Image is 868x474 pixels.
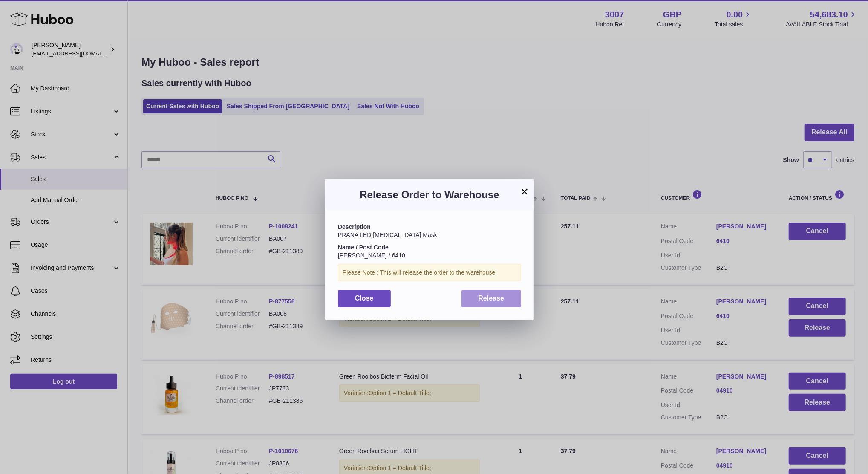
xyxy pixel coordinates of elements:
[338,231,437,238] span: PRANA LED [MEDICAL_DATA] Mask
[338,290,391,307] button: Close
[338,188,521,202] h3: Release Order to Warehouse
[338,244,389,251] strong: Name / Post Code
[355,295,374,302] span: Close
[338,264,521,281] div: Please Note : This will release the order to the warehouse
[338,223,371,230] strong: Description
[338,252,405,259] span: [PERSON_NAME] / 6410
[519,186,530,197] button: ×
[479,295,505,302] span: Release
[461,290,522,307] button: Release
